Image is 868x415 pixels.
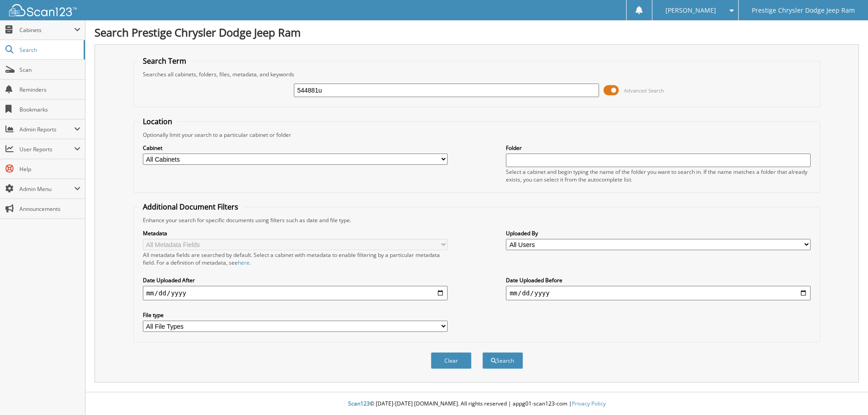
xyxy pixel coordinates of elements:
span: Bookmarks [19,106,80,113]
button: Search [482,352,523,369]
span: Prestige Chrysler Dodge Jeep Ram [752,8,855,13]
span: [PERSON_NAME] [665,8,716,13]
legend: Location [138,117,177,126]
label: File type [143,311,448,319]
span: Scan123 [348,400,370,407]
a: here [238,259,250,266]
span: Advanced Search [624,87,664,94]
span: Admin Menu [19,185,74,193]
legend: Additional Document Filters [138,202,243,212]
label: Cabinet [143,144,448,152]
button: Clear [431,352,472,369]
div: Select a cabinet and begin typing the name of the folder you want to search in. If the name match... [506,168,811,183]
span: Search [19,46,79,54]
span: Reminders [19,86,80,93]
label: Metadata [143,229,448,237]
label: Uploaded By [506,229,811,237]
legend: Search Term [138,56,191,66]
div: © [DATE]-[DATE] [DOMAIN_NAME]. All rights reserved | appg01-scan123-com | [85,393,868,415]
input: start [143,286,448,300]
label: Date Uploaded After [143,276,448,284]
div: All metadata fields are searched by default. Select a cabinet with metadata to enable filtering b... [143,251,448,266]
div: Optionally limit your search to a particular cabinet or folder [138,131,816,139]
span: Help [19,165,80,173]
img: scan123-logo-white.svg [9,4,77,16]
span: Scan [19,66,80,74]
span: Announcements [19,205,80,213]
a: Privacy Policy [572,400,606,407]
span: Cabinets [19,26,74,34]
div: Enhance your search for specific documents using filters such as date and file type. [138,216,816,224]
label: Date Uploaded Before [506,276,811,284]
div: Searches all cabinets, folders, files, metadata, and keywords [138,70,816,78]
h1: Search Prestige Chrysler Dodge Jeep Ram [94,25,859,40]
span: User Reports [19,145,74,153]
input: end [506,286,811,300]
span: Admin Reports [19,126,74,133]
label: Folder [506,144,811,152]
